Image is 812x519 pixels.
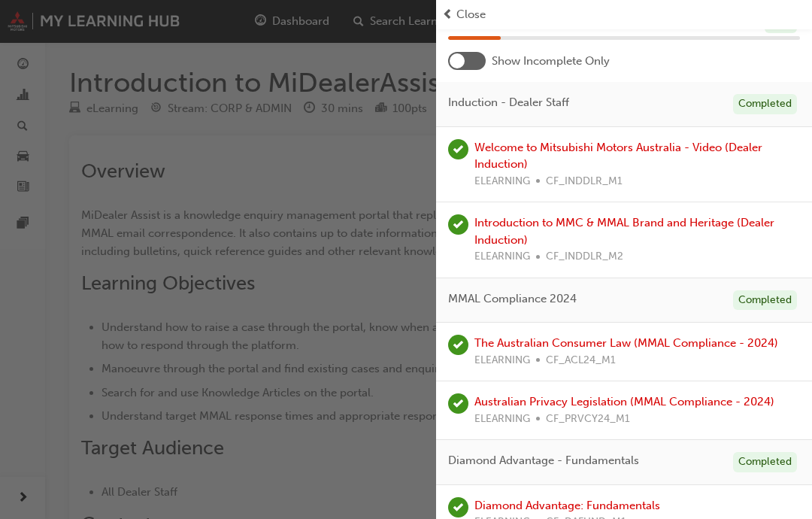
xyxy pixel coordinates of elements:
[546,173,623,190] span: CF_INDDLR_M1
[448,335,468,355] span: learningRecordVerb_PASS-icon
[546,248,623,266] span: CF_INDDLR_M2
[456,6,486,23] span: Close
[474,395,774,408] a: Australian Privacy Legislation (MMAL Compliance - 2024)
[546,352,616,369] span: CF_ACL24_M1
[474,248,530,266] span: ELEARNING
[474,173,530,190] span: ELEARNING
[492,53,610,70] span: Show Incomplete Only
[448,94,569,111] span: Induction - Dealer Staff
[448,290,577,308] span: MMAL Compliance 2024
[474,499,660,512] a: Diamond Advantage: Fundamentals
[474,352,530,369] span: ELEARNING
[474,411,530,428] span: ELEARNING
[733,94,797,114] div: Completed
[474,141,762,171] a: Welcome to Mitsubishi Motors Australia - Video (Dealer Induction)
[474,336,778,350] a: The Australian Consumer Law (MMAL Compliance - 2024)
[448,497,468,517] span: learningRecordVerb_PASS-icon
[442,6,806,23] button: prev-iconClose
[448,139,468,159] span: learningRecordVerb_COMPLETE-icon
[733,452,797,472] div: Completed
[448,393,468,414] span: learningRecordVerb_PASS-icon
[733,290,797,311] div: Completed
[448,452,639,469] span: Diamond Advantage - Fundamentals
[442,6,453,23] span: prev-icon
[474,216,774,247] a: Introduction to MMC & MMAL Brand and Heritage (Dealer Induction)
[546,411,630,428] span: CF_PRVCY24_M1
[448,214,468,235] span: learningRecordVerb_PASS-icon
